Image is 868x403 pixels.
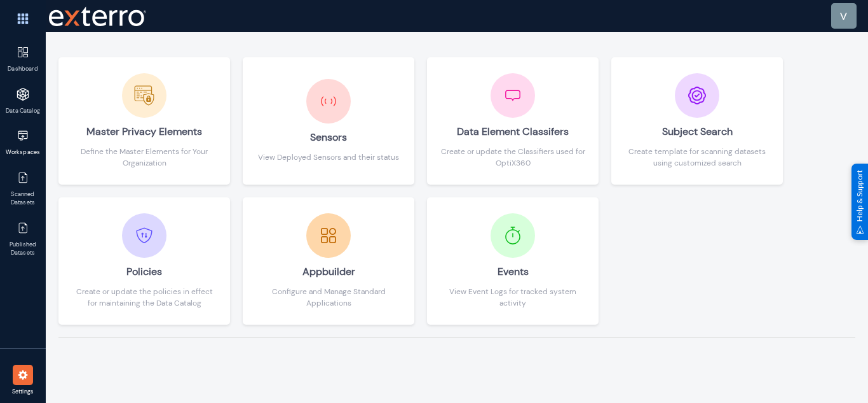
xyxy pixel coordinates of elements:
[625,146,770,169] div: Create template for scanning datasets using customized search
[440,146,585,169] div: Create or update the Classifiers used for OptiX360
[688,87,706,104] img: icon-subject-search.svg
[4,5,42,32] img: app launcher
[856,225,864,234] img: help_support.svg
[611,57,783,185] button: Subject SearchCreate template for scanning datasets using customized search
[17,369,29,381] img: icon-settings.svg
[313,220,344,251] img: icon-appbuilder.svg
[3,190,44,208] span: Scanned Datasets
[440,118,585,146] div: Data Element Classifers
[128,80,160,111] img: icon-mpe.svg
[427,197,599,325] button: EventsView Event Logs for tracked system activity
[440,286,585,309] div: View Event Logs for tracked system activity
[3,241,44,258] span: Published Datasets
[58,197,230,325] button: PoliciesCreate or update the policies in effect for maintaining the Data Catalog
[72,146,217,169] div: Define the Master Elements for Your Organization
[3,65,44,74] span: Dashboard
[851,163,868,239] div: Help & Support
[17,46,29,59] img: icon-dashboard.svg
[3,107,44,116] span: Data Catalog
[17,129,29,142] img: icon-workspace.svg
[497,80,529,111] img: icon-classifiers.svg
[258,124,399,152] div: Sensors
[243,57,414,185] button: SensorsView Deployed Sensors and their status
[840,10,847,22] span: v
[258,152,399,163] div: View Deployed Sensors and their status
[497,220,529,251] img: icon-events.svg
[135,227,153,244] img: icon-policies.svg
[427,57,599,185] button: Data Element ClassifersCreate or update the Classifiers used for OptiX360
[625,118,770,146] div: Subject Search
[840,8,847,24] div: v
[72,118,217,146] div: Master Privacy Elements
[256,258,401,286] div: Appbuilder
[3,148,44,157] span: Workspaces
[313,85,344,117] img: icon-sensors.svg
[17,222,29,234] img: icon-published.svg
[72,258,217,286] div: Policies
[46,3,144,29] span: Exterro
[49,6,146,26] img: exterro-work-mark.svg
[17,88,29,101] img: icon-applications.svg
[3,388,44,397] span: Settings
[440,258,585,286] div: Events
[58,57,230,185] button: Master Privacy ElementsDefine the Master Elements for Your Organization
[17,171,29,184] img: icon-published.svg
[256,286,401,309] div: Configure and Manage Standard Applications
[243,197,414,325] button: AppbuilderConfigure and Manage Standard Applications
[72,286,217,309] div: Create or update the policies in effect for maintaining the Data Catalog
